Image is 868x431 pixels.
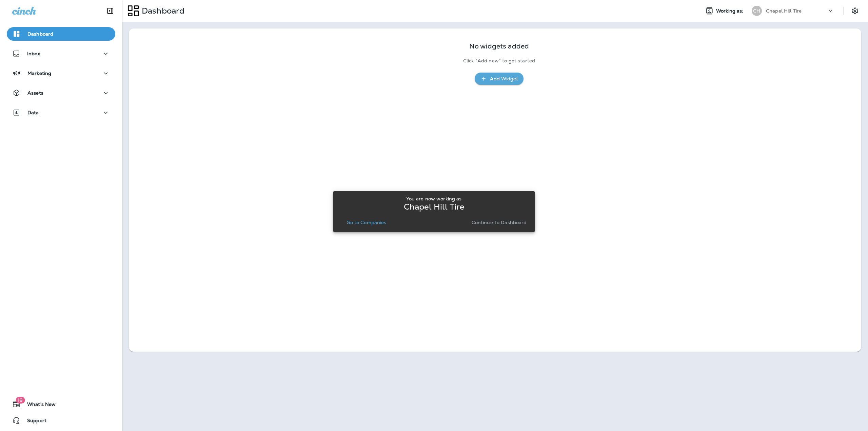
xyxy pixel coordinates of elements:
p: You are now working as [406,196,461,201]
p: Chapel Hill Tire [766,8,802,14]
div: CH [752,6,762,16]
p: Data [27,110,39,115]
span: Working as: [716,8,745,14]
button: Assets [7,86,115,100]
p: Marketing [27,71,51,76]
button: Dashboard [7,27,115,41]
p: Dashboard [139,6,184,16]
button: 19What's New [7,397,115,411]
button: Marketing [7,66,115,80]
p: Continue to Dashboard [472,220,527,225]
span: Support [20,418,46,426]
p: Dashboard [27,31,53,37]
p: Chapel Hill Tire [404,204,464,210]
p: Assets [27,90,43,96]
span: What's New [20,401,56,410]
button: Data [7,106,115,119]
button: Continue to Dashboard [469,218,530,227]
span: 19 [16,397,25,404]
button: Collapse Sidebar [101,4,120,18]
p: Inbox [27,51,40,56]
button: Inbox [7,47,115,60]
button: Go to Companies [344,218,389,227]
p: Go to Companies [347,220,386,225]
button: Support [7,414,115,427]
button: Settings [849,5,861,17]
